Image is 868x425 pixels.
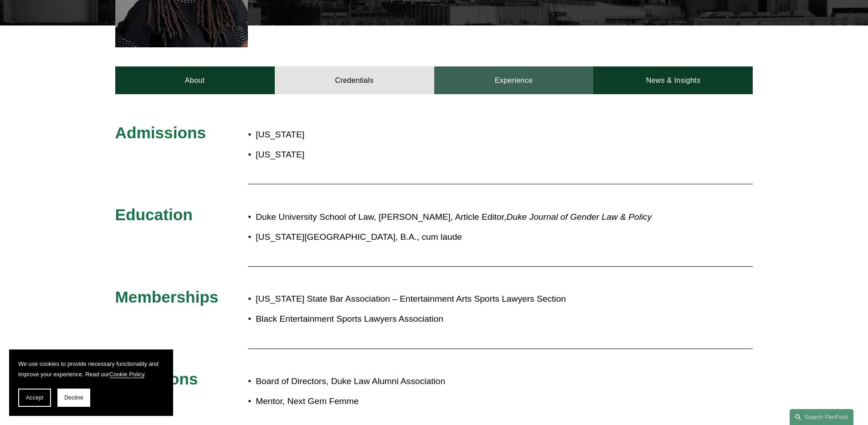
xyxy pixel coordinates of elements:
a: About [115,66,275,94]
span: Admissions [115,124,206,142]
a: Cookie Policy [109,371,144,378]
p: Black Entertainment Sports Lawyers Association [256,311,673,327]
button: Accept [18,389,51,407]
span: Decline [64,395,83,401]
p: Board of Directors, Duke Law Alumni Association [256,374,673,390]
a: Search this site [790,409,853,425]
p: Mentor, Next Gem Femme [256,394,673,410]
p: [US_STATE] State Bar Association – Entertainment Arts Sports Lawyers Section [256,291,673,307]
em: Duke Journal of Gender Law & Policy [506,212,652,222]
span: Accept [26,395,43,401]
button: Decline [57,389,90,407]
p: We use cookies to provide necessary functionality and improve your experience. Read our . [18,359,164,379]
a: Credentials [275,66,434,94]
a: Experience [434,66,594,94]
a: News & Insights [593,66,753,94]
p: [US_STATE][GEOGRAPHIC_DATA], B.A., cum laude [256,229,673,245]
span: Education [115,206,193,223]
p: [US_STATE] [256,127,487,143]
p: [US_STATE] [256,147,487,163]
p: Duke University School of Law, [PERSON_NAME], Article Editor, [256,209,673,225]
span: Memberships [115,288,219,306]
section: Cookie banner [9,349,173,416]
